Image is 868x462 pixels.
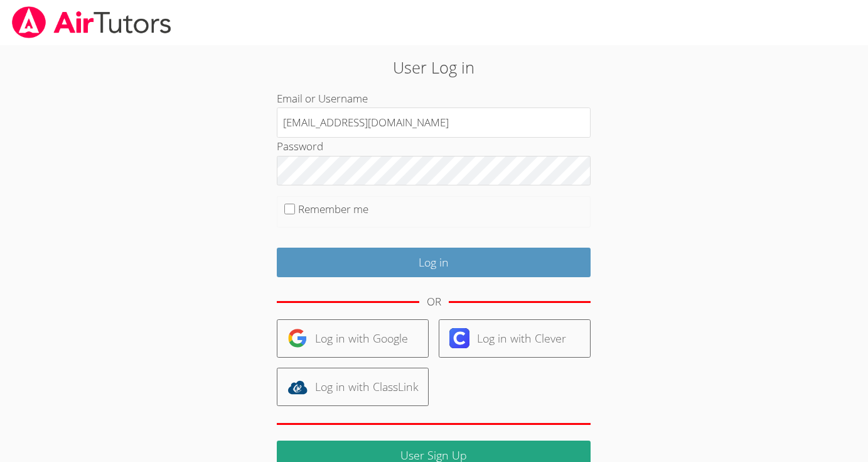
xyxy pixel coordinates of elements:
a: Log in with Clever [439,319,591,358]
div: OR [427,293,441,311]
h2: User Log in [200,55,668,79]
img: google-logo-50288ca7cdecda66e5e0955fdab243c47b7ad437acaf1139b6f446037453330a.svg [287,328,308,348]
label: Password [277,139,323,153]
a: Log in with ClassLink [277,368,429,406]
label: Email or Username [277,91,368,106]
input: Log in [277,248,591,277]
label: Remember me [298,202,368,216]
a: Log in with Google [277,319,429,358]
img: airtutors_banner-c4298cdbf04f3fff15de1276eac7730deb9818008684d7c2e4769d2f7ddbe033.png [11,6,173,38]
img: clever-logo-6eab21bc6e7a338710f1a6ff85c0baf02591cd810cc4098c63d3a4b26e2feb20.svg [449,328,469,348]
img: classlink-logo-d6bb404cc1216ec64c9a2012d9dc4662098be43eaf13dc465df04b49fa7ab582.svg [287,377,308,397]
